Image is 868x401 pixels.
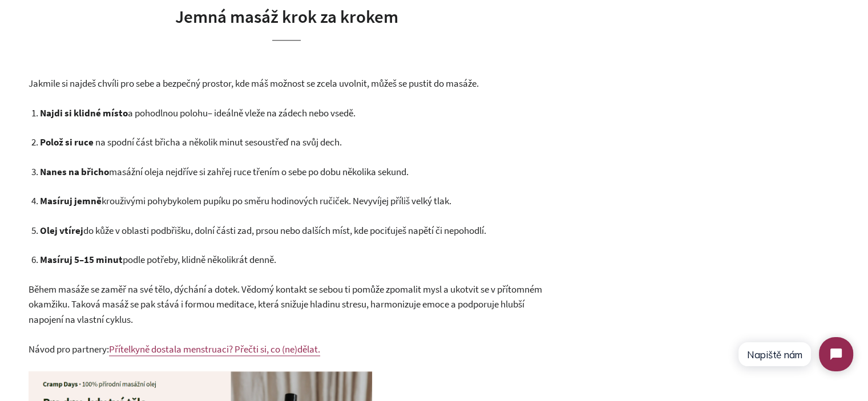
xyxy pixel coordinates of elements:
strong: Masíruj jemně [40,195,102,207]
span: Jemná masáž krok za krokem [175,5,398,27]
span: soustřeď na svůj dech. [253,136,342,148]
span: Jakmile si najdeš chvíli pro sebe a bezpečný prostor, kde máš možnost se zcela uvolnit, můžeš se ... [29,77,479,90]
span: , dolní části zad, prsou nebo dalších míst, kde pociťuješ napětí či nepohodlí. [191,224,486,237]
span: Během masáže se zaměř na své tělo, dýchání a dotek. Vědomý kontakt se sebou ti pomůže zpomalit my... [29,283,542,326]
span: Přítelkyně dostala menstruaci? Přečti si, co (ne)dělat. [109,343,320,355]
span: a pohodlnou polohu [40,107,208,119]
strong: Nanes na břicho [40,165,109,178]
iframe: Tidio Chat [728,327,863,381]
span: masážní olej [40,165,159,178]
strong: Masíruj 5–15 minut [40,253,123,266]
span: podle potřeby [40,253,177,266]
strong: Najdi si klidné místo [40,107,128,119]
span: na spodní část břicha a několik minut se [94,136,253,148]
span: do kůže v oblasti podbřišku [40,224,191,237]
span: – ideálně vleže na zádech nebo vsedě. [208,107,356,119]
span: krouživými pohyby [40,195,177,207]
strong: Olej vtírej [40,224,83,237]
span: a nejdříve si zahřej ruce třením o sebe po dobu několika sekund. [159,165,409,178]
span: kolem pupíku po směru hodinových ručiček. Nevyvíjej příliš velký tlak. [177,195,451,207]
span: , klidně několikrát denně. [177,253,276,266]
strong: Polož si ruce [40,136,94,148]
a: Přítelkyně dostala menstruaci? Přečti si, co (ne)dělat. [109,343,320,356]
span: Návod pro partnery: [29,343,109,355]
